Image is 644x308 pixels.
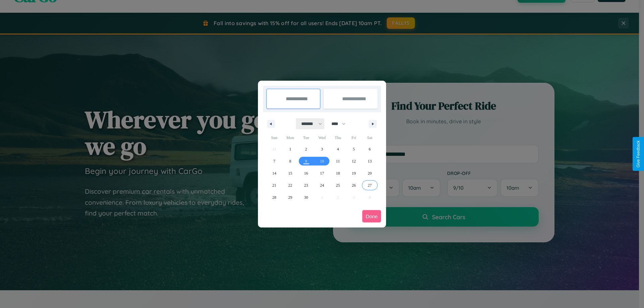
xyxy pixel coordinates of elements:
[362,155,378,167] button: 13
[362,167,378,179] button: 20
[337,143,339,155] span: 4
[266,191,282,203] button: 28
[298,132,314,143] span: Tue
[273,155,275,167] span: 7
[362,210,381,223] button: Done
[266,179,282,191] button: 21
[330,132,346,143] span: Thu
[288,167,292,179] span: 15
[362,179,378,191] button: 27
[298,191,314,203] button: 30
[298,155,314,167] button: 9
[314,132,330,143] span: Wed
[320,155,324,167] span: 10
[336,167,340,179] span: 18
[314,143,330,155] button: 3
[352,155,356,167] span: 12
[305,155,307,167] span: 9
[272,179,276,191] span: 21
[288,179,292,191] span: 22
[298,167,314,179] button: 16
[289,155,291,167] span: 8
[330,167,346,179] button: 18
[282,143,298,155] button: 1
[314,155,330,167] button: 10
[346,179,362,191] button: 26
[282,179,298,191] button: 22
[369,143,371,155] span: 6
[320,179,324,191] span: 24
[330,179,346,191] button: 25
[282,167,298,179] button: 15
[362,132,378,143] span: Sat
[368,155,372,167] span: 13
[304,179,308,191] span: 23
[282,155,298,167] button: 8
[298,143,314,155] button: 2
[266,132,282,143] span: Sun
[282,191,298,203] button: 29
[352,167,356,179] span: 19
[282,132,298,143] span: Mon
[346,167,362,179] button: 19
[353,143,355,155] span: 5
[346,132,362,143] span: Fri
[272,167,276,179] span: 14
[362,143,378,155] button: 6
[314,167,330,179] button: 17
[304,191,308,203] span: 30
[636,140,641,168] div: Give Feedback
[368,179,372,191] span: 27
[288,191,292,203] span: 29
[321,143,323,155] span: 3
[272,191,276,203] span: 28
[298,179,314,191] button: 23
[368,167,372,179] span: 20
[352,179,356,191] span: 26
[346,143,362,155] button: 5
[266,155,282,167] button: 7
[336,155,340,167] span: 11
[305,143,307,155] span: 2
[320,167,324,179] span: 17
[330,155,346,167] button: 11
[266,167,282,179] button: 14
[346,155,362,167] button: 12
[304,167,308,179] span: 16
[289,143,291,155] span: 1
[314,179,330,191] button: 24
[336,179,340,191] span: 25
[330,143,346,155] button: 4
